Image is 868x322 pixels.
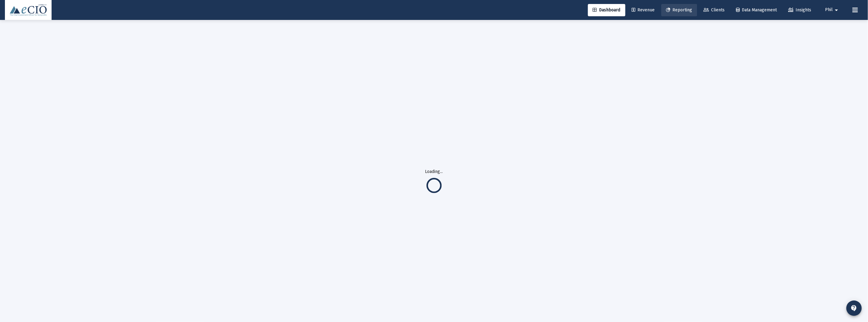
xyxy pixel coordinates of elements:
span: Clients [704,7,725,13]
img: Dashboard [10,4,47,16]
a: Dashboard [588,4,625,16]
span: Insights [788,7,812,13]
a: Insights [784,4,816,16]
span: Phil [825,7,833,13]
mat-icon: contact_support [850,305,858,312]
a: Clients [699,4,730,16]
span: Revenue [632,7,655,13]
span: Reporting [666,7,692,13]
mat-icon: arrow_drop_down [833,4,840,16]
a: Reporting [661,4,697,16]
span: Dashboard [593,7,621,13]
button: Phil [818,4,848,16]
a: Data Management [731,4,782,16]
span: Data Management [736,7,777,13]
a: Revenue [627,4,660,16]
